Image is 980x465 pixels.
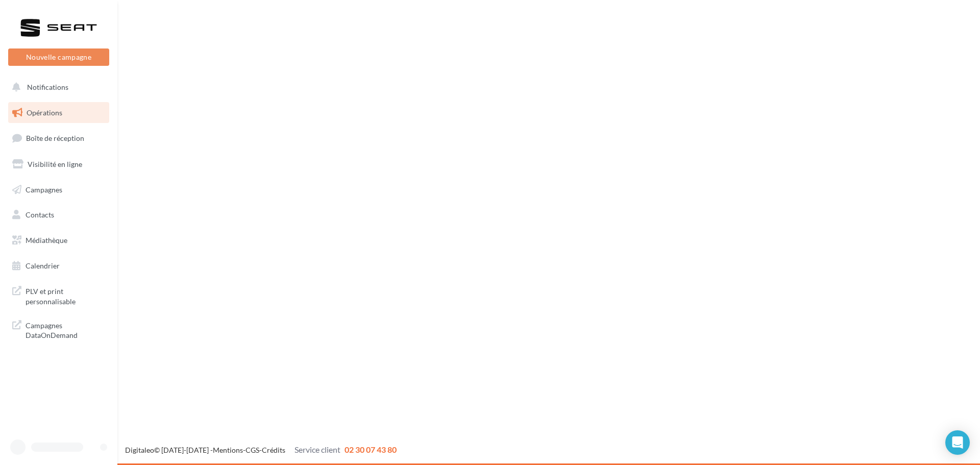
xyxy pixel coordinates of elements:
a: Campagnes DataOnDemand [6,314,111,345]
button: Nouvelle campagne [8,48,109,66]
span: Campagnes [26,185,62,193]
a: Médiathèque [6,230,111,251]
span: Calendrier [26,261,60,270]
button: Notifications [6,77,107,98]
span: Boîte de réception [26,134,84,142]
a: Crédits [262,446,285,454]
div: Open Intercom Messenger [945,430,970,455]
span: Médiathèque [26,236,67,244]
a: Calendrier [6,255,111,277]
a: CGS [246,446,259,454]
a: Mentions [213,446,243,454]
a: Boîte de réception [6,127,111,149]
a: PLV et print personnalisable [6,280,111,310]
span: Opérations [27,108,62,117]
span: Service client [295,445,340,454]
a: Campagnes [6,179,111,201]
a: Visibilité en ligne [6,154,111,175]
span: Campagnes DataOnDemand [26,319,105,340]
span: Notifications [27,83,68,91]
span: Visibilité en ligne [28,160,82,168]
a: Contacts [6,204,111,226]
span: Contacts [26,210,54,219]
span: © [DATE]-[DATE] - - - [125,446,397,454]
span: 02 30 07 43 80 [345,445,397,454]
a: Opérations [6,102,111,124]
span: PLV et print personnalisable [26,284,105,306]
a: Digitaleo [125,446,154,454]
